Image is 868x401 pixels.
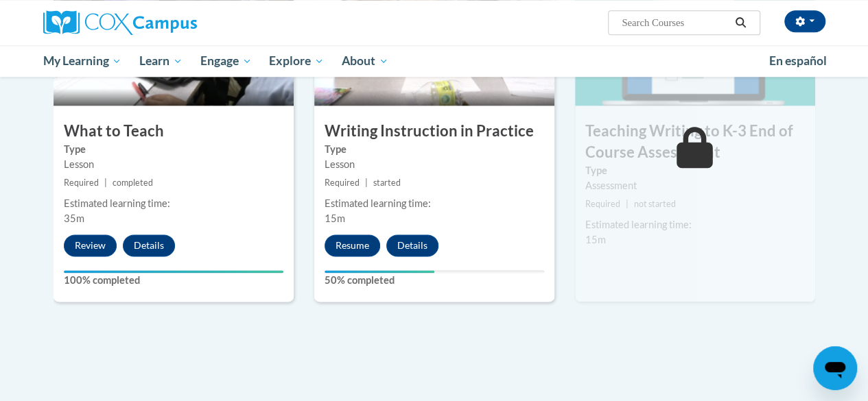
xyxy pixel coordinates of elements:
[314,121,554,142] h3: Writing Instruction in Practice
[64,178,99,188] span: Required
[325,212,345,224] span: 15m
[386,234,438,256] button: Details
[260,45,333,77] a: Explore
[585,199,620,209] span: Required
[813,346,857,390] iframe: Button to launch messaging window
[54,121,294,142] h3: What to Teach
[365,178,368,188] span: |
[325,234,380,256] button: Resume
[325,270,434,273] div: Your progress
[575,121,815,163] h3: Teaching Writing to K-3 End of Course Assessment
[730,14,751,31] button: Search
[64,196,283,211] div: Estimated learning time:
[64,234,117,256] button: Review
[64,212,84,224] span: 35m
[33,45,836,77] div: Main menu
[325,273,544,288] label: 50% completed
[626,199,629,209] span: |
[34,45,131,77] a: My Learning
[620,14,730,31] input: Search Courses
[784,10,825,32] button: Account Settings
[130,45,191,77] a: Learn
[342,53,388,69] span: About
[64,273,283,288] label: 100% completed
[43,10,197,35] img: Cox Campus
[585,217,805,232] div: Estimated learning time:
[269,53,324,69] span: Explore
[104,178,107,188] span: |
[760,47,836,75] a: En español
[769,53,827,68] span: En español
[200,53,252,69] span: Engage
[325,142,544,157] label: Type
[191,45,261,77] a: Engage
[64,157,283,172] div: Lesson
[634,199,676,209] span: not started
[139,53,183,69] span: Learn
[585,234,606,245] span: 15m
[113,178,153,188] span: completed
[585,178,805,193] div: Assessment
[325,196,544,211] div: Estimated learning time:
[64,270,283,273] div: Your progress
[64,142,283,157] label: Type
[585,163,805,178] label: Type
[43,53,121,69] span: My Learning
[123,234,175,256] button: Details
[325,157,544,172] div: Lesson
[373,178,401,188] span: started
[333,45,397,77] a: About
[43,10,290,35] a: Cox Campus
[325,178,360,188] span: Required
